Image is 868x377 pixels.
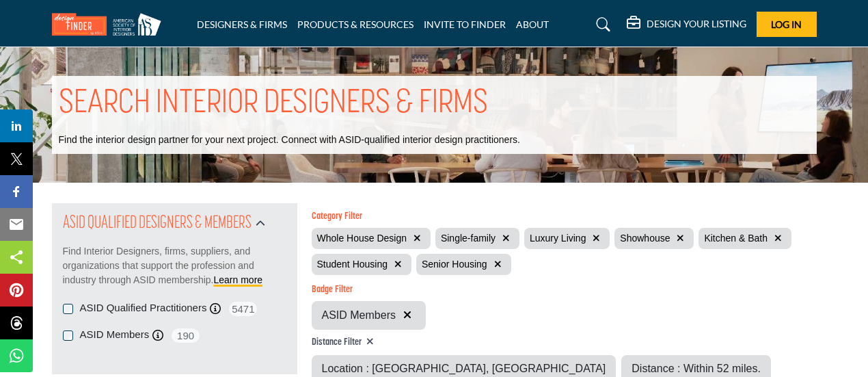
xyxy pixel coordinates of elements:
[704,233,768,244] span: Kitchen & Bath
[63,244,286,287] p: Find Interior Designers, firms, suppliers, and organizations that support the profession and indu...
[170,327,201,344] span: 190
[52,13,168,36] img: Site Logo
[228,300,258,317] span: 5471
[322,363,606,374] span: Location : [GEOGRAPHIC_DATA], [GEOGRAPHIC_DATA]
[297,18,413,30] a: PRODUCTS & RESOURCES
[627,16,746,33] div: DESIGN YOUR LISTING
[620,233,670,244] span: Showhouse
[63,304,73,314] input: ASID Qualified Practitioners checkbox
[632,363,761,374] span: Distance : Within 52 miles.
[317,259,388,270] span: Student Housing
[422,259,487,270] span: Senior Housing
[583,14,619,36] a: Search
[516,18,549,30] a: ABOUT
[80,300,207,316] label: ASID Qualified Practitioners
[424,18,506,30] a: INVITE TO FINDER
[771,18,802,30] span: Log In
[757,12,817,37] button: Log In
[63,330,73,341] input: ASID Members checkbox
[197,18,287,30] a: DESIGNERS & FIRMS
[312,337,771,349] h4: Distance Filter
[214,274,263,285] a: Learn more
[530,233,586,244] span: Luxury Living
[312,211,817,223] h6: Category Filter
[63,211,252,236] h2: ASID QUALIFIED DESIGNERS & MEMBERS
[80,327,150,343] label: ASID Members
[59,133,520,147] p: Find the interior design partner for your next project. Connect with ASID-qualified interior desi...
[322,307,396,324] span: ASID Members
[59,83,488,125] h1: SEARCH INTERIOR DESIGNERS & FIRMS
[317,233,407,244] span: Whole House Design
[441,233,496,244] span: Single-family
[647,18,746,30] h5: DESIGN YOUR LISTING
[312,285,426,296] h6: Badge Filter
